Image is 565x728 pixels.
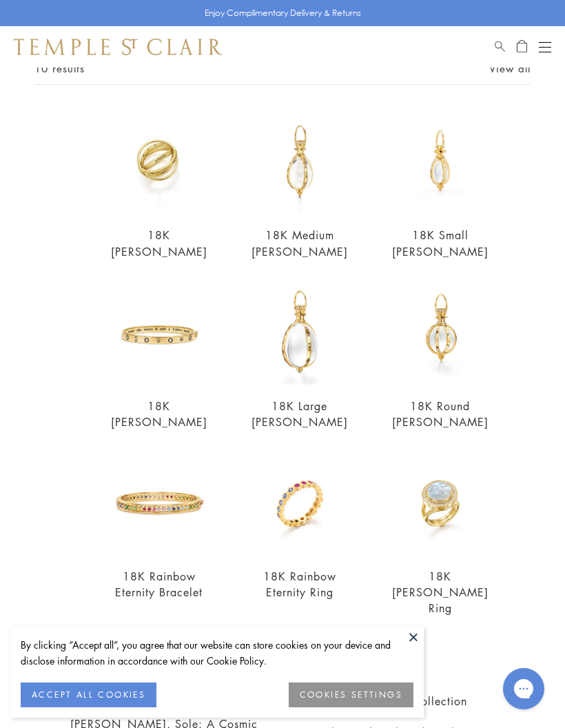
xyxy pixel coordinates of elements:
[247,108,353,214] img: P51825-E18ASTRID
[387,279,493,385] img: 18K Round Astrid Amulet
[106,449,212,555] img: 18K Rainbow Eternity Bracelet
[21,637,413,669] div: By clicking “Accept all”, you agree that our website can store cookies on your device and disclos...
[392,228,489,259] a: 18K Small [PERSON_NAME]
[205,6,361,20] p: Enjoy Complimentary Delivery & Returns
[495,39,505,55] a: Search
[392,569,489,616] a: 18K [PERSON_NAME] Ring
[263,569,336,600] a: 18K Rainbow Eternity Ring
[392,398,489,429] a: 18K Round [PERSON_NAME]
[21,682,156,707] button: ACCEPT ALL COOKIES
[106,279,212,385] img: B71825-ASTRID
[34,60,85,77] span: 10 results
[247,279,353,385] img: P51825-E27ASTRID
[14,39,222,55] img: Temple St. Clair
[247,449,353,555] img: 18K Rainbow Eternity Ring
[289,682,413,707] button: COOKIES SETTINGS
[115,569,203,600] a: 18K Rainbow Eternity Bracelet
[111,398,207,429] a: 18K [PERSON_NAME]
[517,39,527,55] a: Open Shopping Bag
[106,108,212,214] img: 18K Astrid Ring
[111,228,207,259] a: 18K [PERSON_NAME]
[539,39,551,55] button: Open navigation
[251,398,348,429] a: 18K Large [PERSON_NAME]
[251,228,348,259] a: 18K Medium [PERSON_NAME]
[496,663,551,714] iframe: Gorgias live chat messenger
[489,61,531,76] a: View all
[387,108,493,214] img: P51825-E11ASTRID
[387,449,493,555] img: 18K Astrid Moonface Ring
